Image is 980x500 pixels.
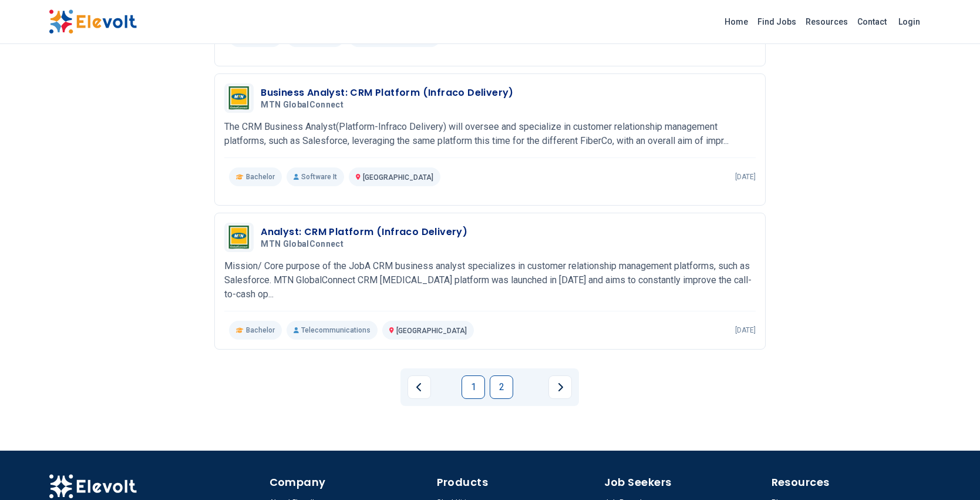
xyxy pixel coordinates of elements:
span: MTN GlobalConnect [261,239,343,250]
p: [DATE] [735,325,756,335]
a: MTN GlobalConnectBusiness Analyst: CRM Platform (Infraco Delivery)MTN GlobalConnectThe CRM Busine... [224,83,756,186]
h3: Analyst: CRM Platform (Infraco Delivery) [261,225,467,239]
p: Software It [287,167,344,186]
p: The CRM Business Analyst(Platform-Infraco Delivery) will oversee and specialize in customer relat... [224,120,756,148]
a: MTN GlobalConnectAnalyst: CRM Platform (Infraco Delivery)MTN GlobalConnectMission/ Core purpose o... [224,223,756,340]
a: Next page [548,375,572,399]
h4: Job Seekers [604,474,765,491]
a: Home [720,12,753,31]
a: Page 1 is your current page [462,375,485,399]
a: Find Jobs [753,12,801,31]
span: Bachelor [246,172,275,182]
h4: Resources [772,474,932,491]
p: Telecommunications [287,321,378,340]
a: Contact [853,12,891,31]
span: [GEOGRAPHIC_DATA] [396,327,467,335]
ul: Pagination [408,375,572,399]
iframe: Chat Widget [921,444,980,500]
img: MTN GlobalConnect [227,86,251,109]
iframe: Advertisement [784,89,932,441]
p: [DATE] [735,172,756,182]
p: Mission/ Core purpose of the JobA CRM business analyst specializes in customer relationship manag... [224,259,756,301]
h3: Business Analyst: CRM Platform (Infraco Delivery) [261,86,514,100]
h4: Products [437,474,597,491]
img: MTN GlobalConnect [227,226,251,249]
a: Page 2 [490,375,513,399]
a: Login [891,10,927,33]
iframe: Advertisement [49,89,196,441]
a: Previous page [408,375,431,399]
img: Elevolt [49,9,137,34]
span: MTN GlobalConnect [261,100,343,110]
h4: Company [270,474,430,491]
span: Bachelor [246,325,275,335]
span: [GEOGRAPHIC_DATA] [363,173,433,182]
img: Elevolt [49,474,137,499]
a: Resources [801,12,853,31]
